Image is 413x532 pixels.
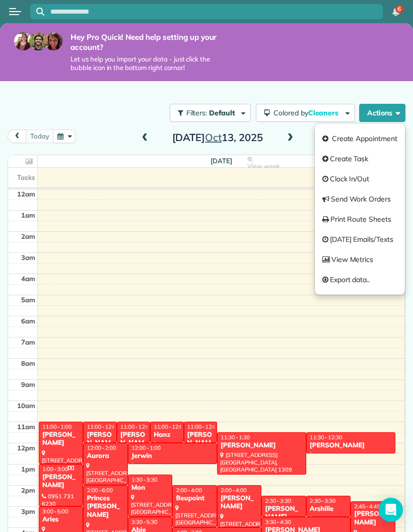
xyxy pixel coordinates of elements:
[71,32,232,52] strong: Hey Pro Quick! Need help setting up your account?
[131,476,158,483] span: 1:30 - 3:30
[21,211,35,219] span: 1am
[21,486,35,494] span: 2pm
[71,55,232,72] span: Let us help you import your data - just click the bubble icon in the bottom right corner!
[247,162,280,170] span: View week
[21,275,35,283] span: 4am
[17,190,35,198] span: 12am
[21,317,35,325] span: 6am
[308,108,340,117] span: Cleaners
[42,423,72,430] span: 11:00 - 1:00
[309,505,348,513] div: Arshille
[315,229,405,249] a: [DATE] Emails/Texts
[221,487,247,494] span: 2:00 - 4:00
[381,1,413,23] nav: Main
[154,423,186,430] span: 11:00 - 12:00
[397,5,401,13] span: 6
[315,189,405,209] a: Send Work Orders
[315,270,405,290] a: Export data..
[176,487,202,494] span: 2:00 - 4:00
[315,209,405,229] a: Print Route Sheets
[17,423,35,431] span: 11am
[14,32,32,50] img: maria-72a9807cf96188c08ef61303f053569d2e2a8a1cde33d635c8a3ac13582a053d.jpg
[131,444,161,451] span: 12:00 - 1:00
[354,510,392,527] div: [PERSON_NAME]
[42,431,80,448] div: [PERSON_NAME]
[165,104,251,122] a: Filters: Default
[120,423,153,430] span: 11:00 - 12:00
[187,423,220,430] span: 11:00 - 12:00
[87,487,113,494] span: 2:00 - 6:00
[17,173,35,181] span: Tasks
[186,108,208,117] span: Filters:
[36,8,44,16] svg: Focus search
[264,505,303,522] div: [PERSON_NAME]
[87,444,116,451] span: 12:00 - 2:00
[359,104,405,122] button: Actions
[220,494,258,511] div: [PERSON_NAME]
[379,498,403,522] div: Open Intercom Messenger
[26,129,53,143] button: today
[86,494,124,520] div: Princes [PERSON_NAME]
[209,108,236,117] span: Default
[131,518,158,525] span: 3:30 - 5:30
[175,494,214,503] div: Beupoint
[86,452,124,460] div: Aurora
[131,484,169,492] div: Mon
[21,359,35,367] span: 8am
[309,441,392,450] div: [PERSON_NAME]
[21,232,35,240] span: 2am
[21,253,35,261] span: 3am
[155,132,281,143] h2: [DATE] 13, 2025
[273,108,342,117] span: Colored by
[385,1,406,23] div: 6 unread notifications
[315,249,405,270] a: View Metrics
[21,465,35,473] span: 1pm
[220,441,303,450] div: [PERSON_NAME]
[29,32,47,50] img: jorge-587dff0eeaa6aab1f244e6dc62b8924c3b6ad411094392a53c71c6c4a576187d.jpg
[354,503,380,510] span: 2:45 - 4:45
[9,6,21,17] button: Open menu
[17,402,35,410] span: 10am
[21,380,35,388] span: 9am
[42,465,68,473] span: 1:00 - 3:00
[205,131,222,144] span: Oct
[8,129,27,143] button: prev
[131,452,214,460] div: Jerwin
[265,497,291,504] span: 2:30 - 3:30
[21,296,35,304] span: 5am
[256,104,355,122] button: Colored byCleaners
[315,128,405,149] a: Create Appointment
[42,508,68,515] span: 3:00 - 5:00
[315,169,405,189] a: Clock In/Out
[21,507,35,515] span: 3pm
[315,149,405,169] a: Create Task
[30,8,44,16] button: Focus search
[265,518,291,525] span: 3:30 - 4:30
[44,32,62,50] img: michelle-19f622bdf1676172e81f8f8fba1fb50e276960ebfe0243fe18214015130c80e4.jpg
[221,434,250,441] span: 11:30 - 1:30
[187,431,214,456] div: [PERSON_NAME]
[42,515,80,524] div: Aries
[17,444,35,452] span: 12pm
[310,434,342,441] span: 11:30 - 12:30
[86,431,113,456] div: [PERSON_NAME]
[42,473,80,490] div: [PERSON_NAME]
[170,104,251,122] button: Filters: Default
[21,338,35,346] span: 7am
[87,423,119,430] span: 11:00 - 12:00
[120,431,147,456] div: [PERSON_NAME]
[211,157,232,165] span: [DATE]
[310,497,336,504] span: 2:30 - 3:30
[153,431,180,439] div: Hanz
